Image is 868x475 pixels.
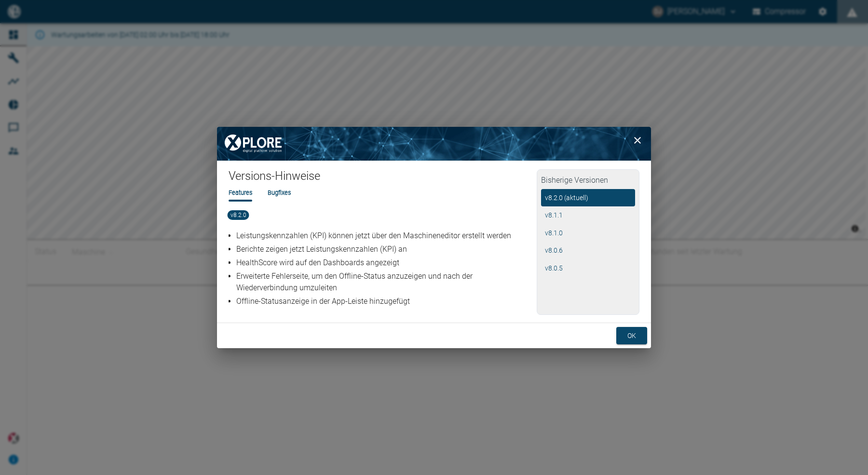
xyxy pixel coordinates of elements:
[616,327,647,345] button: ok
[229,169,537,188] h1: Versions-Hinweise
[541,174,635,189] h2: Bisherige Versionen
[541,224,635,242] button: v8.1.0
[217,127,289,161] img: XPLORE Logo
[541,242,635,259] button: v8.0.6
[541,259,635,277] button: v8.0.5
[236,244,534,255] p: Berichte zeigen jetzt Leistungskennzahlen (KPI) an
[228,210,249,220] span: v8.2.0
[217,127,651,161] img: background image
[229,188,252,197] li: Features
[541,206,635,224] button: v8.1.1
[236,257,534,269] p: HealthScore wird auf den Dashboards angezeigt
[628,131,647,150] button: close
[541,189,635,207] button: v8.2.0 (aktuell)
[236,271,534,294] p: Erweiterte Fehlerseite, um den Offline-Status anzuzeigen und nach der Wiederverbindung umzuleiten
[236,296,534,307] p: Offline-Statusanzeige in der App-Leiste hinzugefügt
[268,188,291,197] li: Bugfixes
[236,230,534,242] p: Leistungskennzahlen (KPI) können jetzt über den Maschineneditor erstellt werden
